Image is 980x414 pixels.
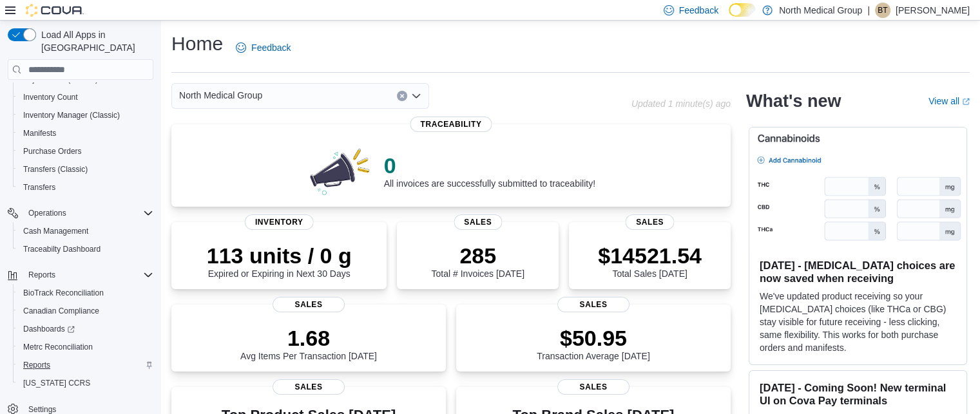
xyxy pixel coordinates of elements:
[928,96,970,106] a: View allExternal link
[13,284,159,302] button: BioTrack Reconciliation
[18,303,153,319] span: Canadian Compliance
[23,205,153,221] span: Operations
[13,124,159,142] button: Manifests
[13,178,159,196] button: Transfers
[23,182,55,193] span: Transfers
[779,3,862,18] p: North Medical Group
[867,3,870,18] p: |
[598,243,702,268] p: $14521.54
[557,379,629,395] span: Sales
[13,302,159,320] button: Canadian Compliance
[431,243,524,268] p: 285
[273,379,345,395] span: Sales
[18,108,125,123] a: Inventory Manager (Classic)
[410,117,492,132] span: Traceability
[411,91,421,101] button: Open list of options
[13,374,159,392] button: [US_STATE] CCRS
[18,375,95,391] a: [US_STATE] CCRS
[18,241,153,257] span: Traceabilty Dashboard
[537,325,650,361] div: Transaction Average [DATE]
[207,243,352,279] div: Expired or Expiring in Next 30 Days
[18,180,153,195] span: Transfers
[28,208,66,218] span: Operations
[3,204,159,222] button: Operations
[18,321,153,337] span: Dashboards
[679,4,718,17] span: Feedback
[18,223,93,239] a: Cash Management
[760,259,956,285] h3: [DATE] - [MEDICAL_DATA] choices are now saved when receiving
[537,325,650,351] p: $50.95
[23,226,88,236] span: Cash Management
[18,375,153,391] span: Washington CCRS
[454,214,502,230] span: Sales
[23,110,120,120] span: Inventory Manager (Classic)
[18,144,87,159] a: Purchase Orders
[36,28,153,54] span: Load All Apps in [GEOGRAPHIC_DATA]
[18,285,109,301] a: BioTrack Reconciliation
[18,223,153,239] span: Cash Management
[896,3,970,18] p: [PERSON_NAME]
[18,162,93,177] a: Transfers (Classic)
[878,3,887,18] span: BT
[23,306,99,316] span: Canadian Compliance
[760,290,956,354] p: We've updated product receiving so your [MEDICAL_DATA] choices (like THCa or CBG) stay visible fo...
[251,41,291,54] span: Feedback
[23,92,78,102] span: Inventory Count
[26,4,84,17] img: Cova
[23,205,72,221] button: Operations
[18,108,153,123] span: Inventory Manager (Classic)
[23,164,88,174] span: Transfers (Classic)
[384,153,595,189] div: All invoices are successfully submitted to traceability!
[18,321,80,337] a: Dashboards
[598,243,702,279] div: Total Sales [DATE]
[626,214,674,230] span: Sales
[23,324,75,334] span: Dashboards
[18,126,61,141] a: Manifests
[307,145,374,196] img: 0
[18,126,153,141] span: Manifests
[23,267,153,283] span: Reports
[18,89,83,105] a: Inventory Count
[23,146,82,156] span: Purchase Orders
[23,378,90,388] span: [US_STATE] CCRS
[875,3,890,18] div: Brittani Tebeau
[729,3,756,17] input: Dark Mode
[431,243,524,279] div: Total # Invoices [DATE]
[13,142,159,160] button: Purchase Orders
[746,91,841,111] h2: What's new
[23,267,61,283] button: Reports
[18,357,55,373] a: Reports
[171,31,223,57] h1: Home
[18,339,153,355] span: Metrc Reconciliation
[18,241,106,257] a: Traceabilty Dashboard
[240,325,377,351] p: 1.68
[18,162,153,177] span: Transfers (Classic)
[13,338,159,356] button: Metrc Reconciliation
[13,106,159,124] button: Inventory Manager (Classic)
[18,89,153,105] span: Inventory Count
[13,222,159,240] button: Cash Management
[23,342,93,352] span: Metrc Reconciliation
[13,320,159,338] a: Dashboards
[18,339,98,355] a: Metrc Reconciliation
[18,180,61,195] a: Transfers
[231,35,296,61] a: Feedback
[13,88,159,106] button: Inventory Count
[18,357,153,373] span: Reports
[631,99,731,109] p: Updated 1 minute(s) ago
[962,98,970,106] svg: External link
[179,88,262,103] span: North Medical Group
[18,285,153,301] span: BioTrack Reconciliation
[23,288,104,298] span: BioTrack Reconciliation
[13,240,159,258] button: Traceabilty Dashboard
[13,356,159,374] button: Reports
[18,144,153,159] span: Purchase Orders
[13,160,159,178] button: Transfers (Classic)
[384,153,595,178] p: 0
[23,244,101,254] span: Traceabilty Dashboard
[207,243,352,268] p: 113 units / 0 g
[23,360,50,370] span: Reports
[397,91,407,101] button: Clear input
[760,381,956,407] h3: [DATE] - Coming Soon! New terminal UI on Cova Pay terminals
[557,297,629,312] span: Sales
